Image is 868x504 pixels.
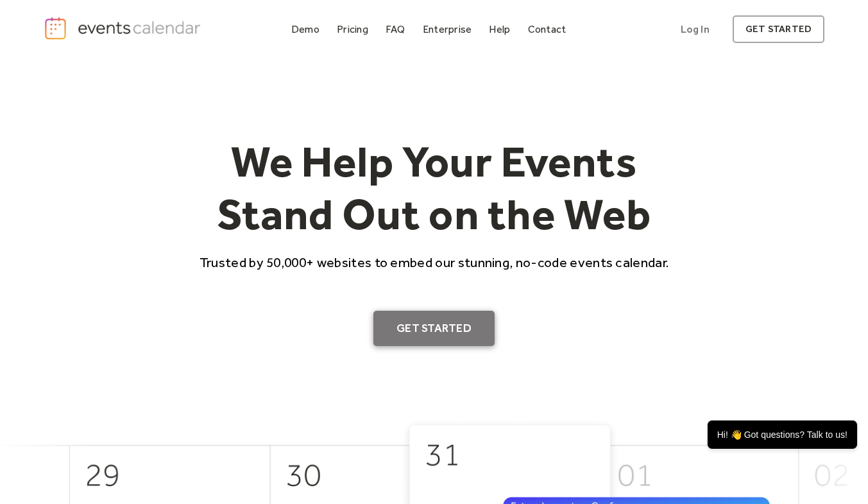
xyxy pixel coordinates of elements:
[291,26,319,33] div: Demo
[332,21,373,38] a: Pricing
[489,26,510,33] div: Help
[523,21,572,38] a: Contact
[44,16,205,41] a: home
[286,21,325,38] a: Demo
[668,15,722,43] a: Log In
[484,21,515,38] a: Help
[423,26,472,33] div: Enterprise
[418,21,477,38] a: Enterprise
[528,26,566,33] div: Contact
[380,21,411,38] a: FAQ
[386,26,405,33] div: FAQ
[188,253,681,272] p: Trusted by 50,000+ websites to embed our stunning, no-code events calendar.
[337,26,368,33] div: Pricing
[733,15,824,43] a: get started
[188,135,681,240] h1: We Help Your Events Stand Out on the Web
[373,311,495,347] a: Get Started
